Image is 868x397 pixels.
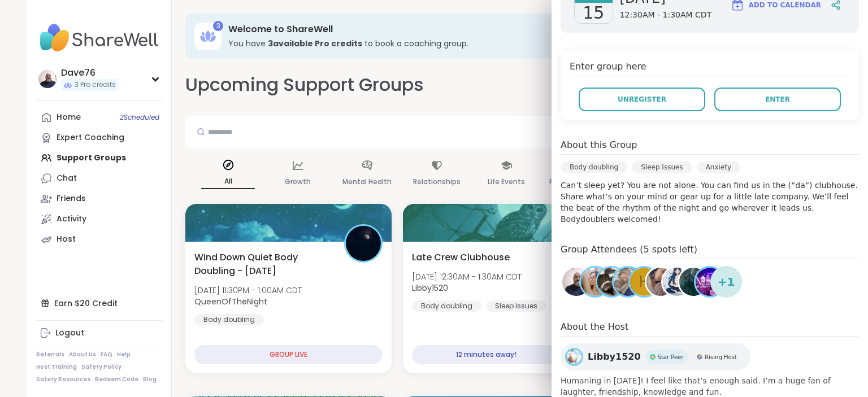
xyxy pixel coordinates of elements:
span: [DATE] 12:30AM - 1:30AM CDT [412,271,522,282]
h4: About this Group [561,138,637,152]
img: irisanne [581,268,609,296]
b: QueenOfTheNight [194,296,267,307]
span: 15 [583,3,604,23]
a: Activity [36,209,162,229]
div: Activity [57,213,86,225]
a: Redeem Code [95,376,138,383]
img: QueenOfTheNight [346,226,381,261]
a: Home2Scheduled [36,107,162,128]
span: Star Peer [658,353,684,361]
div: Body doubling [412,300,481,312]
img: demila21 [646,268,675,296]
span: Wind Down Quiet Body Doubling - [DATE] [194,251,332,278]
a: Friends [36,189,162,209]
span: Enter [765,94,790,104]
span: Unregister [618,94,666,104]
b: Libby1520 [412,282,448,294]
div: Expert Coaching [57,132,124,143]
img: Rob78_NJ [679,268,708,296]
h4: About the Host [561,320,859,337]
div: Anxiety [697,162,740,173]
span: 2 Scheduled [120,113,159,122]
span: Libby1520 [588,350,641,364]
p: Growth [285,175,311,189]
span: 3 Pro credits [75,80,116,90]
span: 12:30AM - 1:30AM CDT [620,10,712,21]
a: irisanne [579,266,611,298]
div: Logout [55,328,84,339]
a: BRandom502 [612,266,644,298]
a: h [628,266,660,298]
a: Aydencossette [596,266,627,298]
a: Jayde444 [661,266,693,298]
div: GROUP LIVE [194,345,383,364]
h4: Group Attendees (5 spots left) [561,243,859,259]
div: Host [57,234,76,245]
a: Chat [36,168,162,189]
a: Brandon84 [694,266,726,298]
a: Dave76 [561,266,592,298]
p: Physical Health [549,175,602,189]
h3: You have to book a coaching group. [228,38,811,49]
span: [DATE] 11:30PM - 1:00AM CDT [194,285,302,296]
h2: Upcoming Support Groups [185,72,424,98]
a: Logout [36,323,162,343]
div: Friends [57,193,86,204]
a: Host Training [36,363,77,371]
a: Blog [143,376,157,383]
div: Body doubling [561,162,627,173]
p: Relationships [413,175,461,189]
p: Can’t sleep yet? You are not alone. You can find us in the (“da”) clubhouse. Share what’s on your... [561,180,859,225]
img: ShareWell Nav Logo [36,18,162,58]
a: Host [36,229,162,250]
a: Safety Policy [81,363,121,371]
h4: Enter group here [570,60,850,76]
div: Dave76 [61,67,118,79]
a: Help [117,351,131,359]
a: Expert Coaching [36,128,162,148]
a: Rob78_NJ [678,266,709,298]
h3: Welcome to ShareWell [228,23,811,36]
img: Dave76 [38,70,57,88]
button: Unregister [579,88,705,111]
span: Rising Host [705,353,736,361]
img: Star Peer [650,354,656,360]
div: Chat [57,173,77,184]
div: Sleep Issues [486,300,546,312]
span: + 1 [718,273,735,290]
div: Body doubling [194,314,264,325]
img: Jayde444 [663,268,691,296]
p: Mental Health [342,175,392,189]
img: Aydencossette [597,268,626,296]
div: 12 minutes away! [412,345,561,364]
div: Earn $20 Credit [36,293,162,313]
a: Safety Resources [36,376,90,383]
div: 3 [213,21,223,31]
img: BRandom502 [614,268,642,296]
a: FAQ [101,351,112,359]
a: Libby1520Libby1520Star PeerStar PeerRising HostRising Host [561,343,750,370]
div: Home [57,112,81,123]
img: Dave76 [562,268,591,296]
img: Rising Host [697,354,702,360]
button: Enter [714,88,841,111]
p: All [201,174,255,189]
div: Sleep Issues [632,162,692,173]
p: Life Events [488,175,525,189]
span: h [639,271,650,293]
a: Referrals [36,351,64,359]
img: Libby1520 [567,350,581,364]
img: Brandon84 [696,268,724,296]
a: demila21 [645,266,676,298]
b: 3 available Pro credit s [268,38,362,49]
span: Late Crew Clubhouse [412,251,510,264]
a: About Us [69,351,96,359]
